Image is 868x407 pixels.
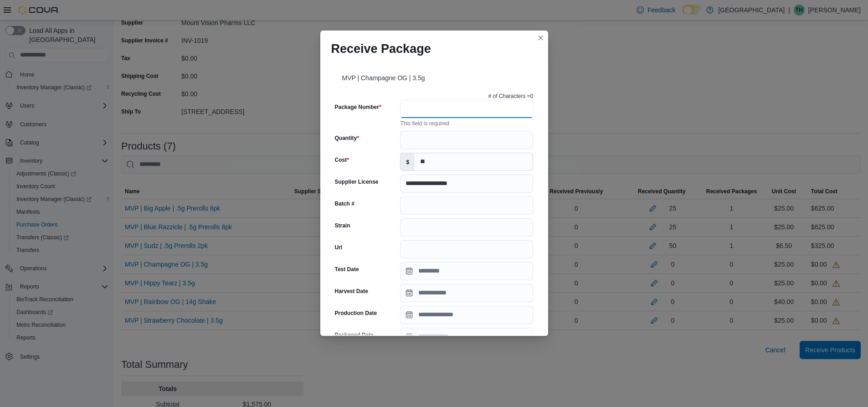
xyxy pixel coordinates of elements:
label: Strain [335,222,350,229]
label: Supplier License [335,178,379,185]
button: Closes this modal window [535,32,546,43]
label: Harvest Date [335,288,368,295]
h1: Receive Package [331,41,431,56]
input: Press the down key to open a popover containing a calendar. [400,328,533,346]
label: Production Date [335,309,377,317]
div: MVP | Champagne OG | 3.5g [331,63,537,89]
input: Press the down key to open a popover containing a calendar. [400,284,533,302]
label: $ [401,153,415,170]
input: Press the down key to open a popover containing a calendar. [400,306,533,324]
label: Package Number [335,103,381,111]
label: Packaged Date [335,331,374,339]
input: Press the down key to open a popover containing a calendar. [400,262,533,280]
label: Test Date [335,266,359,273]
p: # of Characters = 0 [488,93,534,100]
label: Quantity [335,134,359,142]
label: Cost [335,156,349,164]
label: Url [335,244,343,251]
div: This field is required [400,118,533,127]
label: Batch # [335,200,354,207]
